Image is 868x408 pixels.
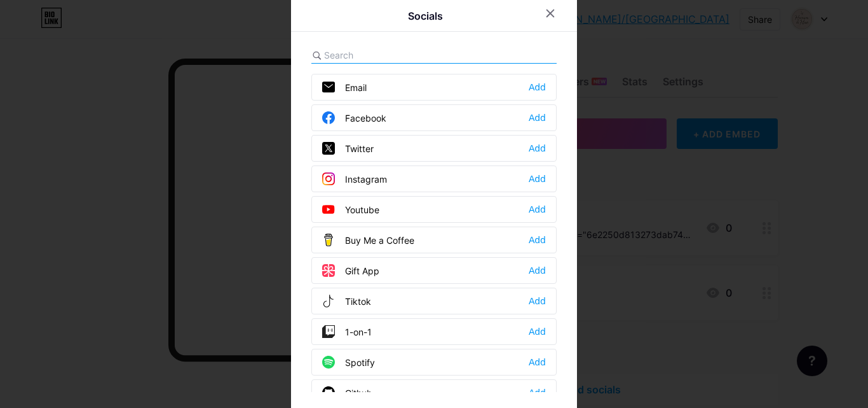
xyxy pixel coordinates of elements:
div: Spotify [322,356,375,369]
div: Buy Me a Coffee [322,234,414,246]
div: Twitter [322,142,374,155]
div: Add [529,142,546,155]
div: Instagram [322,172,387,185]
div: Gift App [322,264,379,277]
div: Add [529,295,546,307]
div: Add [529,264,546,277]
div: Add [529,111,546,124]
div: Youtube [322,203,379,216]
div: Facebook [322,111,386,124]
div: Add [529,386,546,399]
input: Search [324,48,465,62]
div: Add [529,234,546,246]
div: 1-on-1 [322,325,372,338]
div: Email [322,81,367,94]
div: Add [529,356,546,369]
div: Github [322,386,372,399]
div: Socials [408,8,443,24]
div: Tiktok [322,295,371,307]
div: Add [529,172,546,185]
div: Add [529,203,546,216]
div: Add [529,325,546,338]
div: Add [529,81,546,94]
